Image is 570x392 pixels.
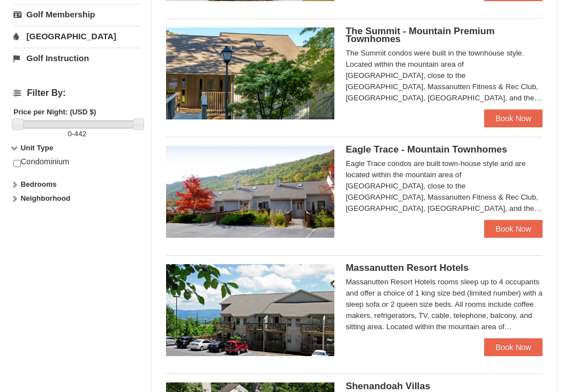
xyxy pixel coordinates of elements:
img: 19219034-1-0eee7e00.jpg [166,27,334,119]
a: Book Now [484,109,543,127]
span: Massanutten Resort Hotels [346,262,468,273]
strong: Bedrooms [21,180,57,188]
div: The Summit condos were built in the townhouse style. Located within the mountain area of [GEOGRAP... [346,48,543,104]
div: Condominium [13,156,141,179]
a: Golf Instruction [13,48,141,68]
img: 19218983-1-9b289e55.jpg [166,146,334,238]
div: Eagle Trace condos are built town-house style and are located within the mountain area of [GEOGRA... [346,158,543,214]
a: [GEOGRAPHIC_DATA] [13,26,141,47]
a: Golf Membership [13,4,141,25]
span: 0 [68,130,72,138]
div: Massanutten Resort Hotels rooms sleep up to 4 occupants and offer a choice of 1 king size bed (li... [346,276,543,333]
span: Eagle Trace - Mountain Townhomes [346,144,507,155]
a: Book Now [484,220,543,238]
span: 442 [74,130,86,138]
a: Book Now [484,338,543,356]
strong: Neighborhood [21,194,71,202]
label: - [13,128,141,140]
span: The Summit - Mountain Premium Townhomes [346,26,494,44]
img: 19219026-1-e3b4ac8e.jpg [166,264,334,356]
h4: Filter By: [13,88,141,98]
strong: Price per Night: (USD $) [13,108,96,116]
span: Shenandoah Villas [346,381,430,391]
strong: Unit Type [21,144,53,152]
